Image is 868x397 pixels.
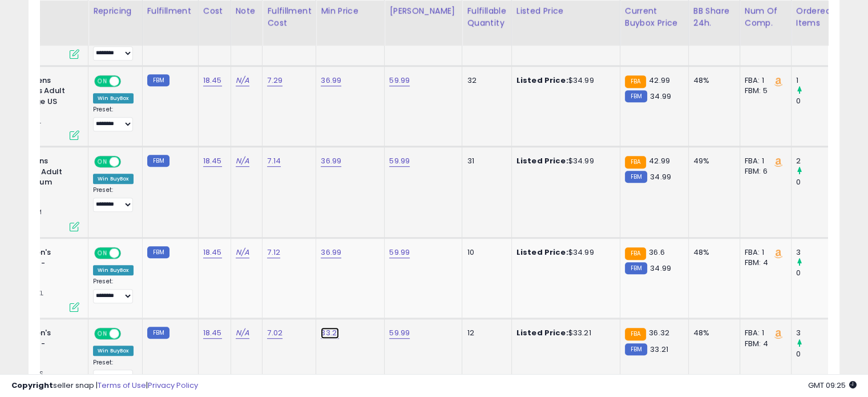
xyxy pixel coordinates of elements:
span: ON [95,248,110,258]
small: FBM [625,343,647,355]
div: Win BuyBox [93,265,134,275]
a: 36.99 [321,75,341,86]
div: 49% [693,156,731,166]
span: 36.32 [649,327,669,338]
span: 42.99 [649,75,670,86]
div: $34.99 [516,75,611,86]
div: Preset: [93,35,134,61]
b: Listed Price: [516,155,568,166]
div: FBM: 4 [745,339,782,349]
small: FBM [625,171,647,183]
div: $34.99 [516,247,611,258]
small: FBM [147,327,169,339]
div: 31 [467,156,502,166]
div: 0 [796,349,842,359]
div: Note [236,5,258,17]
a: N/A [236,75,249,86]
div: FBA: 1 [745,328,782,338]
small: FBA [625,75,646,88]
div: 32 [467,75,502,86]
small: FBM [147,246,169,258]
b: Listed Price: [516,327,568,338]
a: 7.12 [267,247,280,258]
small: FBA [625,156,646,169]
div: FBM: 5 [745,86,782,96]
span: OFF [119,157,138,167]
a: 59.99 [389,327,410,339]
div: 0 [796,268,842,278]
div: seller snap | | [11,380,198,391]
span: 2025-10-8 09:25 GMT [808,380,857,391]
a: 7.02 [267,327,282,339]
a: 36.99 [321,247,341,258]
small: FBM [147,155,169,167]
a: Privacy Policy [148,380,198,391]
a: 59.99 [389,155,410,167]
small: FBM [625,262,647,274]
a: 18.45 [203,75,222,86]
span: 42.99 [649,155,670,166]
div: FBM: 4 [745,258,782,268]
div: 48% [693,247,731,258]
a: 18.45 [203,247,222,258]
div: Fulfillable Quantity [467,5,506,29]
div: BB Share 24h. [693,5,735,29]
a: 7.14 [267,155,281,167]
a: 18.45 [203,327,222,339]
div: 1 [796,75,842,86]
a: 59.99 [389,75,410,86]
div: Win BuyBox [93,93,134,103]
div: Preset: [93,186,134,212]
small: FBA [625,247,646,260]
small: FBA [625,328,646,340]
div: [PERSON_NAME] [389,5,457,17]
span: OFF [119,76,138,86]
div: Win BuyBox [93,174,134,184]
strong: Copyright [11,380,53,391]
a: 18.45 [203,155,222,167]
div: 48% [693,75,731,86]
span: ON [95,76,110,86]
div: Min Price [321,5,380,17]
div: Fulfillment Cost [267,5,311,29]
span: 33.21 [650,344,668,355]
div: 12 [467,328,502,338]
div: FBA: 1 [745,75,782,86]
span: 36.6 [649,247,665,258]
a: N/A [236,155,249,167]
small: FBM [625,90,647,102]
span: ON [95,329,110,339]
div: Cost [203,5,226,17]
div: 3 [796,328,842,338]
div: 0 [796,177,842,187]
a: N/A [236,247,249,258]
div: Preset: [93,278,134,303]
div: 48% [693,328,731,338]
a: 7.29 [267,75,282,86]
div: $33.21 [516,328,611,338]
a: 59.99 [389,247,410,258]
a: Terms of Use [98,380,146,391]
span: 34.99 [650,263,671,274]
span: ON [95,157,110,167]
div: 2 [796,156,842,166]
span: 34.99 [650,171,671,182]
div: Current Buybox Price [625,5,684,29]
div: 3 [796,247,842,258]
div: Num of Comp. [745,5,786,29]
div: $34.99 [516,156,611,166]
div: Listed Price [516,5,615,17]
div: Preset: [93,106,134,131]
span: 34.99 [650,91,671,102]
div: Fulfillment [147,5,193,17]
a: N/A [236,327,249,339]
div: 0 [796,96,842,106]
div: FBA: 1 [745,156,782,166]
div: FBM: 6 [745,166,782,177]
a: 36.99 [321,155,341,167]
b: Listed Price: [516,75,568,86]
div: Preset: [93,359,134,384]
span: OFF [119,248,138,258]
b: Listed Price: [516,247,568,258]
div: FBA: 1 [745,247,782,258]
